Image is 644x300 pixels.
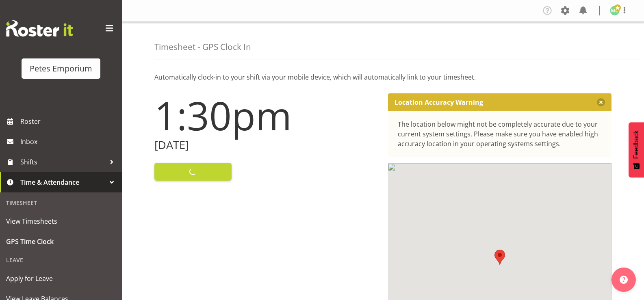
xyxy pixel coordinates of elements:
img: Rosterit website logo [6,20,73,37]
span: View Timesheets [6,215,116,227]
p: Automatically clock-in to your shift via your mobile device, which will automatically link to you... [154,72,611,82]
img: melissa-cowen2635.jpg [610,6,620,15]
a: GPS Time Clock [2,231,120,252]
span: Roster [20,115,118,127]
div: The location below might not be completely accurate due to your current system settings. Please m... [398,119,602,149]
div: Petes Emporium [30,63,92,75]
h4: Timesheet - GPS Clock In [154,42,251,52]
span: Shifts [20,156,106,168]
a: Apply for Leave [2,268,120,289]
h2: [DATE] [154,139,378,151]
span: Inbox [20,136,118,148]
p: Location Accuracy Warning [395,98,483,106]
div: Timesheet [2,194,120,211]
button: Close message [597,98,605,106]
img: help-xxl-2.png [620,276,628,284]
span: Time & Attendance [20,176,106,188]
span: GPS Time Clock [6,235,116,248]
button: Feedback - Show survey [629,122,644,177]
span: Feedback [633,130,640,159]
a: View Timesheets [2,211,120,231]
div: Leave [2,252,120,268]
span: Apply for Leave [6,272,116,285]
h1: 1:30pm [154,93,378,137]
